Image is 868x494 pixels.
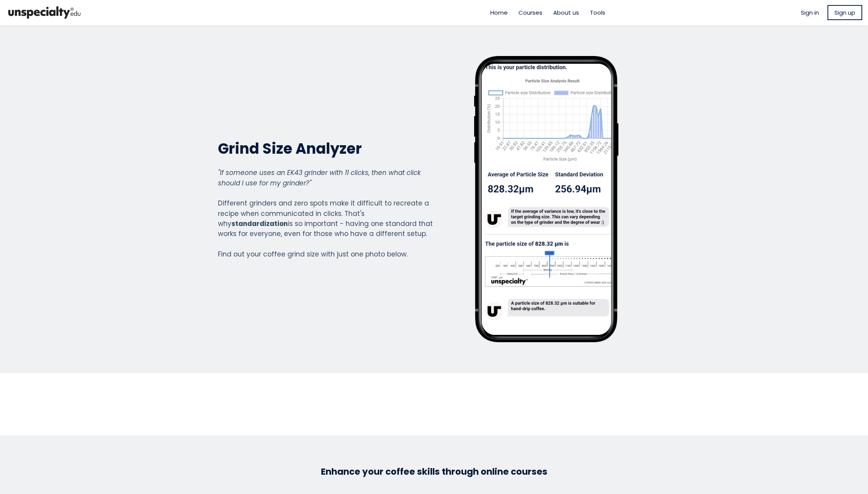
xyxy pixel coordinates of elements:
[6,3,83,22] img: bc390a18feecddb333977e298b3a00a1.png
[214,466,654,478] h3: Enhance your coffee skills through online courses
[218,168,421,187] em: "If someone uses an EK43 grinder with 11 clicks, then what click should I use for my grinder?"
[553,8,579,17] a: About us
[801,8,819,17] a: Sign in
[490,8,508,17] a: Home
[231,219,288,228] strong: standardization
[518,8,542,17] a: Courses
[834,8,855,17] span: Sign up
[218,168,433,259] div: Different grinders and zero spots make it difficult to recreate a recipe when communicated in cli...
[827,5,862,20] a: Sign up
[218,139,433,158] h2: Grind Size Analyzer
[590,8,605,17] a: Tools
